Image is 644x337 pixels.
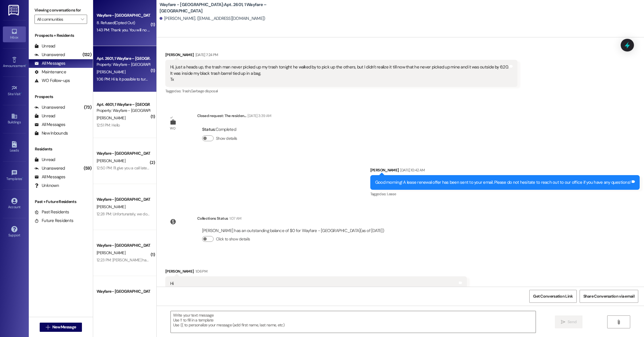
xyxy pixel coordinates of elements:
[561,320,565,324] i: 
[3,26,26,42] a: Inbox
[170,281,458,299] div: Hi Is it possible to turn all the sprinklers on for my unit the grass that they put down in the b...
[580,290,638,303] button: Share Conversation via email
[97,204,125,209] span: [PERSON_NAME]
[34,122,65,128] div: All Messages
[3,83,26,99] a: Site Visit •
[3,224,26,240] a: Support
[34,157,55,163] div: Unread
[170,125,175,131] div: WO
[387,192,396,196] span: Lease
[399,167,425,173] div: [DATE] 10:42 AM
[202,125,239,134] div: : Completed
[29,146,93,152] div: Residents
[97,211,229,217] div: 12:28 PM: Unfortunately, we do not participate in the section 8 housing program.
[34,209,69,215] div: Past Residents
[34,113,55,119] div: Unread
[194,52,218,58] div: [DATE] 7:24 PM
[37,15,78,24] input: All communities
[34,165,65,171] div: Unanswered
[3,111,26,127] a: Buildings
[97,62,150,68] div: Property: Wayfare - [GEOGRAPHIC_DATA]
[81,50,93,59] div: (132)
[34,78,70,84] div: WO Follow-ups
[8,5,20,16] img: ResiDesk Logo
[165,52,517,60] div: [PERSON_NAME]
[29,94,93,100] div: Prospects
[97,27,368,32] div: 1:43 PM: Thank you. You will no longer receive texts from this thread. Please reply with 'UNSTOP'...
[97,12,150,18] div: Wayfare - [GEOGRAPHIC_DATA]
[34,130,68,136] div: New Inbounds
[97,242,150,248] div: Wayfare - [GEOGRAPHIC_DATA]
[3,139,26,155] a: Leads
[26,63,26,67] span: •
[29,199,93,205] div: Past + Future Residents
[197,113,271,121] div: Closed request: The residen...
[34,183,59,189] div: Unknown
[34,104,65,110] div: Unanswered
[165,87,517,95] div: Tagged as:
[197,215,228,221] div: Collections Status
[97,150,150,156] div: Wayfare - [GEOGRAPHIC_DATA]
[46,325,50,330] i: 
[97,257,348,263] div: 12:23 PM: [PERSON_NAME] hasn't arrived yet but my blood pressure is down and I'm feeling better. ...
[555,315,583,328] button: Send
[40,323,82,332] button: New Message
[97,158,125,163] span: [PERSON_NAME]
[34,218,73,224] div: Future Residents
[34,174,65,180] div: All Messages
[228,215,241,221] div: 1:07 AM
[160,16,265,22] div: [PERSON_NAME]. ([EMAIL_ADDRESS][DOMAIN_NAME])
[97,196,150,202] div: Wayfare - [GEOGRAPHIC_DATA]
[160,2,275,14] b: Wayfare - [GEOGRAPHIC_DATA]: Apt. 2601, 1 Wayfare – [GEOGRAPHIC_DATA]
[170,64,508,83] div: Hi, just a heads up, the trash man never picked up my trash tonight he walked by to pick up the o...
[34,60,65,66] div: All Messages
[97,69,125,74] span: [PERSON_NAME]
[182,89,191,93] span: Trash ,
[52,324,76,330] span: New Message
[375,179,630,185] div: Good morning! A lease renewal offer has been sent to your email. Please do not hesitate to reach ...
[97,288,150,294] div: Wayfare - [GEOGRAPHIC_DATA]
[165,268,467,276] div: [PERSON_NAME]
[97,250,125,255] span: [PERSON_NAME]
[22,176,23,180] span: •
[97,76,409,82] div: 1:06 PM: Hi Is it possible to turn all the sprinklers on for my unit the grass that they put down...
[191,89,218,93] span: Garbage disposal
[97,102,150,108] div: Apt. 4601, 1 Wayfare – [GEOGRAPHIC_DATA]
[370,167,640,175] div: [PERSON_NAME]
[246,113,271,119] div: [DATE] 3:39 AM
[370,190,640,198] div: Tagged as:
[216,135,237,141] label: Show details
[97,55,150,62] div: Apt. 2601, 1 Wayfare – [GEOGRAPHIC_DATA]
[34,6,87,15] label: Viewing conversations for
[29,32,93,39] div: Prospects + Residents
[97,122,120,128] div: 12:51 PM: Hello
[81,17,84,22] i: 
[202,228,384,234] div: [PERSON_NAME] has an outstanding balance of $0 for Wayfare - [GEOGRAPHIC_DATA] (as of [DATE])
[194,268,207,274] div: 1:06 PM
[82,164,93,173] div: (59)
[616,320,621,324] i: 
[97,20,135,25] span: 8. Refused (Opted Out)
[34,43,55,49] div: Unread
[533,293,573,299] span: Get Conversation Link
[34,69,66,75] div: Maintenance
[568,319,576,325] span: Send
[97,108,150,114] div: Property: Wayfare - [GEOGRAPHIC_DATA]
[97,115,125,120] span: [PERSON_NAME]
[583,293,635,299] span: Share Conversation via email
[216,236,250,242] label: Click to show details
[34,52,65,58] div: Unanswered
[97,296,125,301] span: [PERSON_NAME]
[529,290,576,303] button: Get Conversation Link
[21,91,22,95] span: •
[97,165,217,171] div: 12:50 PM: I'll give you a call later on [DATE] when I get a chance thank you
[3,196,26,212] a: Account
[83,103,93,112] div: (73)
[202,127,215,132] b: Status
[3,168,26,183] a: Templates •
